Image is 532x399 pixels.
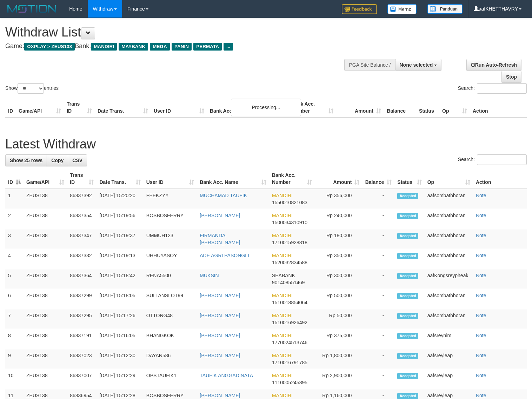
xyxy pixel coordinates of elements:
[144,249,197,269] td: UHHUYASOY
[384,98,416,118] th: Balance
[315,329,362,349] td: Rp 375,000
[272,233,293,238] span: MANDIRI
[5,289,24,309] td: 6
[362,189,394,209] td: -
[362,369,394,389] td: -
[207,98,288,118] th: Bank Acc. Name
[24,209,67,229] td: ZEUS138
[397,273,418,279] span: Accepted
[200,373,253,378] a: TAUFIK ANGGADINATA
[458,154,527,165] label: Search:
[5,169,24,189] th: ID: activate to sort column descending
[95,98,151,118] th: Date Trans.
[400,62,433,68] span: None selected
[5,209,24,229] td: 2
[272,373,293,378] span: MANDIRI
[97,349,143,369] td: [DATE] 15:12:30
[501,71,521,83] a: Stop
[24,369,67,389] td: ZEUS138
[24,349,67,369] td: ZEUS138
[425,249,473,269] td: aafsombathboran
[144,209,197,229] td: BOSBOSFERRY
[5,83,59,94] label: Show entries
[200,233,240,245] a: FIRMANDA [PERSON_NAME]
[476,373,486,378] a: Note
[5,369,24,389] td: 10
[67,289,97,309] td: 86837299
[200,293,240,298] a: [PERSON_NAME]
[315,169,362,189] th: Amount: activate to sort column ascending
[362,329,394,349] td: -
[458,83,527,94] label: Search:
[97,329,143,349] td: [DATE] 15:16:05
[18,83,44,94] select: Showentries
[24,269,67,289] td: ZEUS138
[200,193,247,198] a: MUCHAMAD TAUFIK
[395,59,442,71] button: None selected
[362,209,394,229] td: -
[362,169,394,189] th: Balance: activate to sort column ascending
[119,43,148,51] span: MAYBANK
[470,98,527,118] th: Action
[425,369,473,389] td: aafsreyleap
[200,273,219,278] a: MUKSIN
[362,229,394,249] td: -
[5,229,24,249] td: 3
[272,293,293,298] span: MANDIRI
[200,253,249,258] a: ADE AGRI PASONGLI
[315,349,362,369] td: Rp 1,800,000
[151,98,207,118] th: User ID
[97,369,143,389] td: [DATE] 15:12:29
[362,249,394,269] td: -
[362,269,394,289] td: -
[67,209,97,229] td: 86837354
[72,158,82,163] span: CSV
[200,353,240,358] a: [PERSON_NAME]
[397,393,418,399] span: Accepted
[397,353,418,359] span: Accepted
[476,253,486,258] a: Note
[24,169,67,189] th: Game/API: activate to sort column ascending
[416,98,439,118] th: Status
[193,43,222,51] span: PERMATA
[5,98,16,118] th: ID
[477,83,527,94] input: Search:
[67,249,97,269] td: 86837332
[67,349,97,369] td: 86837023
[272,220,307,225] span: Copy 1500034310910 to clipboard
[68,154,87,166] a: CSV
[144,169,197,189] th: User ID: activate to sort column ascending
[476,293,486,298] a: Note
[144,269,197,289] td: RENA5500
[24,309,67,329] td: ZEUS138
[315,309,362,329] td: Rp 50,000
[272,193,293,198] span: MANDIRI
[315,249,362,269] td: Rp 350,000
[5,189,24,209] td: 1
[476,213,486,218] a: Note
[397,193,418,199] span: Accepted
[362,289,394,309] td: -
[272,353,293,358] span: MANDIRI
[272,393,293,398] span: MANDIRI
[5,137,527,151] h1: Latest Withdraw
[200,313,240,318] a: [PERSON_NAME]
[67,329,97,349] td: 86837191
[362,309,394,329] td: -
[425,349,473,369] td: aafsreyleap
[67,309,97,329] td: 86837295
[397,213,418,219] span: Accepted
[473,169,527,189] th: Action
[315,229,362,249] td: Rp 180,000
[476,353,486,358] a: Note
[97,209,143,229] td: [DATE] 15:19:56
[97,189,143,209] td: [DATE] 15:20:20
[476,273,486,278] a: Note
[24,189,67,209] td: ZEUS138
[477,154,527,165] input: Search:
[144,349,197,369] td: DAYAN586
[200,393,240,398] a: [PERSON_NAME]
[231,99,301,116] div: Processing...
[272,313,293,318] span: MANDIRI
[16,98,64,118] th: Game/API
